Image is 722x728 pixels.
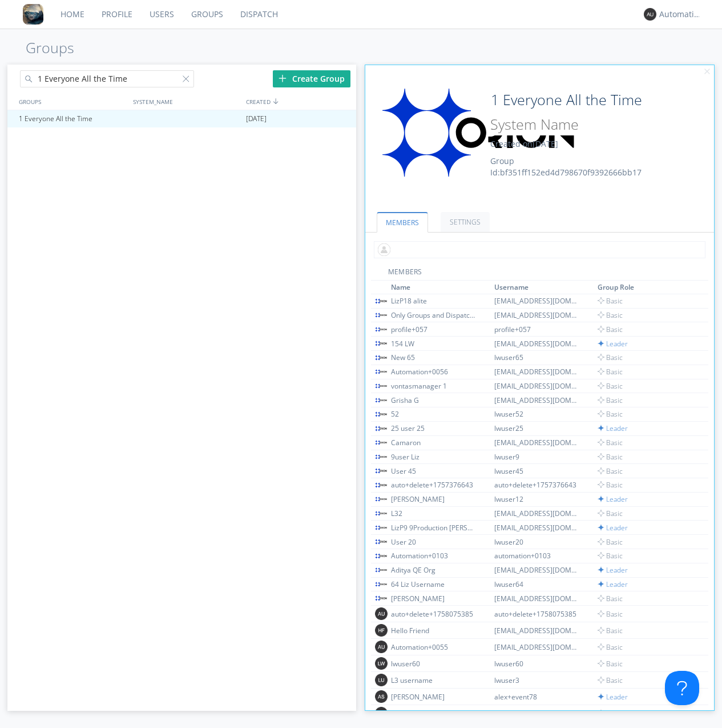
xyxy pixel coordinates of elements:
span: Basic [598,438,623,447]
div: vontas tester 1 [391,709,477,718]
span: Leader [598,579,628,589]
img: orion-labs-logo.svg [375,369,388,374]
img: 373638.png [375,674,388,686]
div: L32 [391,509,477,518]
img: orion-labs-logo.svg [375,482,388,487]
span: Basic [598,551,623,561]
div: User 45 [391,466,477,476]
img: orion-labs-logo.svg [375,511,388,516]
div: [EMAIL_ADDRESS][DOMAIN_NAME] [494,509,580,518]
a: 1 Everyone All the Time[DATE] [7,110,356,127]
div: Automation+0055 [391,642,477,652]
span: [DATE] [533,138,558,149]
div: New 65 [391,353,477,362]
img: orion-labs-logo.svg [375,398,388,403]
div: profile+057 [391,325,477,334]
a: SETTINGS [441,212,490,232]
div: Grisha G [391,395,477,405]
div: lwuser12 [494,494,580,504]
span: Basic [598,659,623,669]
th: Toggle SortBy [389,281,493,294]
img: orion-labs-logo.svg [375,525,388,530]
img: orion-labs-logo.svg [375,341,388,346]
div: lwuser64 [494,579,580,589]
iframe: Toggle Customer Support [665,671,699,705]
img: orion-labs-logo.svg [375,497,388,502]
a: MEMBERS [377,212,428,233]
span: Basic [598,381,623,391]
div: lwuser45 [494,466,580,476]
div: [EMAIL_ADDRESS][DOMAIN_NAME] [494,709,580,718]
div: lwuser9 [494,452,580,462]
div: 9user Liz [391,452,477,462]
div: Automation+0103 [391,551,477,561]
img: orion-labs-logo.svg [375,411,388,417]
div: Automation+0004 [659,9,702,20]
div: lwuser60 [391,659,477,669]
div: MEMBERS [371,267,708,281]
div: 1 Everyone All the Time [16,110,129,127]
span: Basic [598,537,623,547]
img: 373638.png [375,657,388,670]
div: [EMAIL_ADDRESS][DOMAIN_NAME] [494,296,580,306]
div: lwuser65 [494,353,580,362]
input: Search groups [20,70,195,87]
span: Basic [598,594,623,603]
div: profile+057 [494,325,580,334]
div: LizP9 9Production [PERSON_NAME] [391,523,477,533]
input: Group Name [486,89,671,111]
div: [EMAIL_ADDRESS][DOMAIN_NAME] [494,339,580,349]
div: [PERSON_NAME] [391,594,477,603]
div: [EMAIL_ADDRESS][DOMAIN_NAME] [494,565,580,575]
div: Only Groups and Dispatch Tabs [391,310,477,320]
img: 373638.png [375,707,388,719]
img: orion-labs-logo.svg [375,355,388,360]
img: plus.svg [279,74,287,82]
div: 52 [391,409,477,419]
img: orion-labs-logo.svg [374,89,596,177]
img: orion-labs-logo.svg [375,327,388,332]
div: lwuser3 [494,675,580,685]
span: Basic [598,509,623,518]
span: Basic [598,395,623,405]
div: lwuser25 [494,423,580,433]
span: Basic [598,466,623,476]
div: [PERSON_NAME] [391,692,477,702]
span: Basic [598,367,623,377]
span: Basic [598,709,623,718]
span: Basic [598,626,623,635]
div: lwuser60 [494,659,580,669]
img: orion-labs-logo.svg [375,468,388,473]
span: Leader [598,692,628,702]
img: 8ff700cf5bab4eb8a436322861af2272 [23,4,43,25]
div: vontasmanager 1 [391,381,477,391]
span: Created on [490,138,558,149]
img: cancel.svg [703,68,711,76]
div: auto+delete+1758075385 [494,609,580,619]
div: User 20 [391,537,477,547]
div: Create Group [273,70,350,87]
div: [EMAIL_ADDRESS][DOMAIN_NAME] [494,381,580,391]
img: orion-labs-logo.svg [375,313,388,318]
div: [EMAIL_ADDRESS][DOMAIN_NAME] [494,310,580,320]
div: lwuser20 [494,537,580,547]
span: Basic [598,452,623,462]
span: Basic [598,609,623,619]
div: automation+0103 [494,551,580,561]
div: [EMAIL_ADDRESS][DOMAIN_NAME] [494,438,580,447]
span: Basic [598,642,623,652]
span: Basic [598,675,623,685]
div: 154 LW [391,339,477,349]
img: 373638.png [375,607,388,620]
div: [EMAIL_ADDRESS][DOMAIN_NAME] [494,642,580,652]
span: Basic [598,325,623,334]
th: Toggle SortBy [493,281,596,294]
div: Hello Friend [391,626,477,635]
span: [DATE] [246,110,267,127]
span: Basic [598,310,623,320]
img: orion-labs-logo.svg [375,426,388,431]
span: Basic [598,480,623,490]
div: alex+event78 [494,692,580,702]
div: Automation+0056 [391,367,477,377]
div: L3 username [391,675,477,685]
